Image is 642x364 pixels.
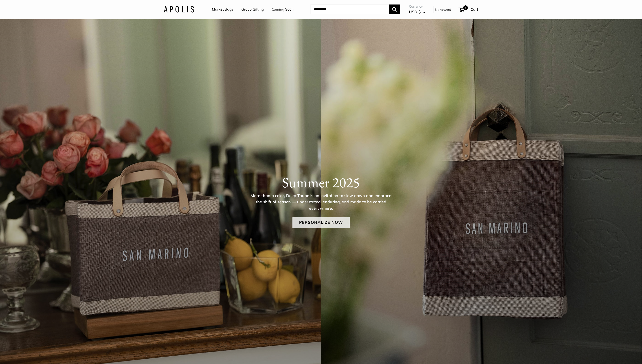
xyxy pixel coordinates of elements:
span: USD $ [409,9,421,14]
span: 6 [463,5,468,10]
span: Currency [409,3,426,10]
span: Cart [471,7,478,12]
button: USD $ [409,8,426,16]
p: More than a color, Deep Taupe is an invitation to slow down and embrace the shift of season — und... [248,193,394,212]
button: Search [389,4,400,14]
h1: Summer 2025 [164,174,478,191]
a: My Account [435,7,451,12]
a: Coming Soon [272,6,294,13]
input: Search... [311,4,389,14]
img: Apolis [164,6,194,13]
a: Market Bags [212,6,234,13]
a: Personalize Now [292,217,350,228]
a: 6 Cart [459,6,478,13]
a: Group Gifting [242,6,264,13]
